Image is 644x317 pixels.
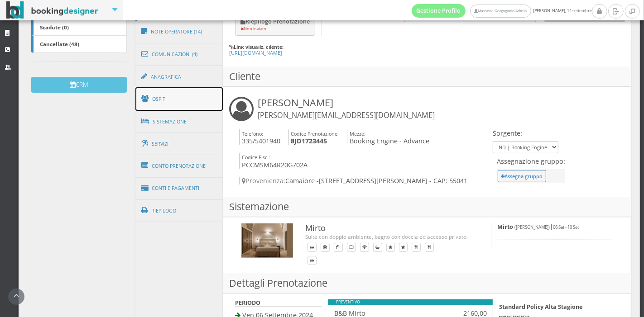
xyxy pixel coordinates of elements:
small: [PERSON_NAME][EMAIL_ADDRESS][DOMAIN_NAME] [258,110,435,120]
span: - CAP: 55041 [429,176,467,185]
h3: [PERSON_NAME] [258,97,435,120]
b: Link visualiz. cliente: [234,43,284,50]
a: Masseria Gorgognolo Admin [470,5,531,18]
b: Standard Policy Alta Stagione [499,303,582,311]
a: Servizi [135,132,223,156]
h3: Dettagli Prenotazione [223,273,631,293]
a: Comunicazioni (4) [135,43,223,66]
a: Gestione Profilo [412,4,466,18]
h4: 335/5401940 [239,129,280,145]
b: Mirto [497,223,513,231]
b: Cancellate (48) [40,40,79,47]
a: Riepilogo [135,199,223,222]
h3: Sistemazione [223,197,631,217]
small: Telefono: [242,130,263,137]
h4: 2160,00 [458,309,487,317]
h3: Cliente [223,66,631,87]
h4: PCCMSM64R20G702A [239,153,308,169]
img: BookingDesigner.com [6,1,98,19]
small: Codice Prenotazione: [291,130,339,137]
button: Assegna gruppo [498,170,546,182]
b: PERIODO [235,299,260,307]
small: 06 Set - 10 Set [553,224,579,230]
a: Note Operatore (14) [135,20,223,43]
span: [STREET_ADDRESS][PERSON_NAME] [319,176,428,185]
div: Suite con doppio ambiente, bagno con doccia ed accesso privato. [305,233,472,241]
a: Conti e Pagamenti [135,177,223,200]
b: Scadute (0) [40,24,69,31]
a: Sistemazione [135,110,223,133]
button: CRM [31,77,127,93]
div: PREVENTIVO [328,299,493,305]
small: ([PERSON_NAME]) [514,224,550,230]
b: 8JD1723445 [291,137,327,145]
a: Cancellate (48) [31,36,127,53]
small: Mezzo: [350,130,365,137]
h4: B&B Mirto [334,309,446,317]
h4: Booking Engine - Advance [347,129,429,145]
h4: Assegnazione gruppo: [497,157,565,165]
span: [PERSON_NAME], 14 settembre [412,4,592,18]
a: Ospiti [135,87,223,111]
small: Non inviato [240,26,266,32]
img: bf77c9f8592811ee9b0b027e0800ecac.jpg [241,223,293,258]
span: Provenienza: [242,176,285,185]
h3: Mirto [305,223,472,233]
h4: Camaiore - [239,177,490,185]
h4: Sorgente: [493,129,558,137]
a: Scadute (0) [31,19,127,36]
button: Riepilogo Prenotazione Non inviato [235,14,315,36]
a: [URL][DOMAIN_NAME] [229,49,282,56]
a: Conto Prenotazione [135,154,223,178]
small: Codice Fisc.: [242,154,270,161]
a: Anagrafica [135,65,223,89]
h5: | [497,223,612,230]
